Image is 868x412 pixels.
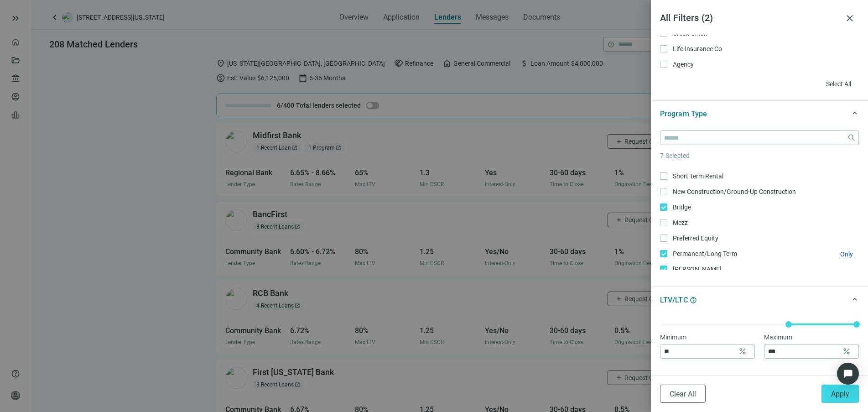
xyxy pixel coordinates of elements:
div: Open Intercom Messenger [837,363,859,385]
span: percent [842,347,851,356]
span: [PERSON_NAME] [667,264,725,274]
span: help [690,297,697,304]
div: keyboard_arrow_upProgram Type [651,100,868,127]
article: 7 Selected [660,151,859,161]
button: Clear [829,366,859,381]
span: Life Insurance Co [667,44,726,54]
button: Apply [821,385,859,403]
span: Program Type [660,110,707,118]
span: Short Term Rental [667,171,727,181]
span: Clear [837,370,851,377]
button: close [841,9,859,27]
span: Only [840,250,853,258]
span: Bridge [667,202,695,212]
span: New Construction/Ground-Up Construction [667,187,800,197]
span: Select All [826,80,851,88]
label: Maximum [764,332,798,342]
span: Permanent/Long Term [667,249,741,259]
button: Clear All [660,385,706,403]
button: Permanent/Long Term [840,250,853,258]
span: Mezz [667,218,691,228]
span: LTV/LTC [660,296,688,304]
span: percent [738,347,747,356]
span: Preferred Equity [667,233,722,243]
div: keyboard_arrow_upLTV/LTChelp [651,287,868,313]
article: All Filters ( 2 ) [660,11,841,25]
label: Minimum [660,332,692,342]
span: Clear All [670,390,696,398]
span: Apply [831,390,849,398]
span: Agency [667,59,697,69]
button: Select All [818,77,859,91]
span: close [844,13,855,24]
